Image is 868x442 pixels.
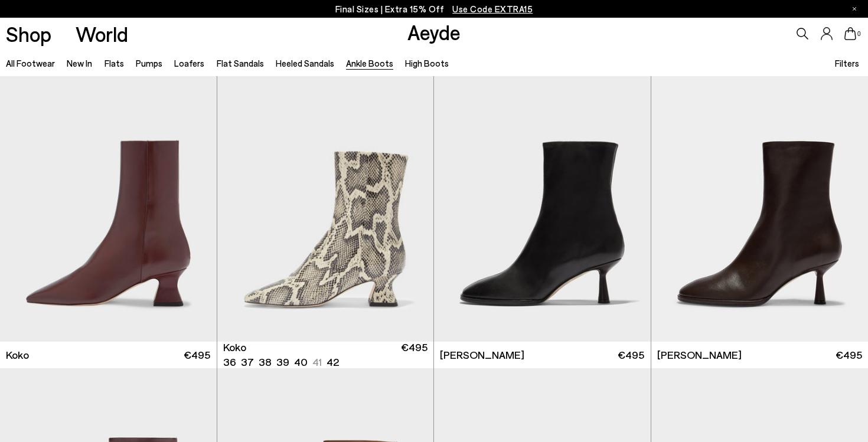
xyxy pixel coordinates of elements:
[241,355,254,369] li: 37
[276,58,334,68] a: Heeled Sandals
[657,348,742,362] span: [PERSON_NAME]
[434,342,651,368] a: [PERSON_NAME] €495
[174,58,204,68] a: Loafers
[6,58,55,68] a: All Footwear
[276,355,289,369] li: 39
[184,348,210,362] span: €495
[6,24,51,44] a: Shop
[452,4,533,14] span: Navigate to /collections/ss25-final-sizes
[217,70,434,342] div: 1 / 6
[136,58,162,68] a: Pumps
[327,355,339,369] li: 42
[856,31,862,37] span: 0
[76,24,128,44] a: World
[440,348,524,362] span: [PERSON_NAME]
[346,58,393,68] a: Ankle Boots
[217,342,434,368] a: Koko 36 37 38 39 40 41 42 €495
[67,58,92,68] a: New In
[217,58,264,68] a: Flat Sandals
[223,355,335,369] ul: variant
[835,58,859,68] span: Filters
[217,70,434,342] a: Next slide Previous slide
[618,348,644,362] span: €495
[434,70,651,342] img: Dorothy Soft Sock Boots
[407,19,461,44] a: Aeyde
[6,348,29,362] span: Koko
[844,27,856,40] a: 0
[335,2,533,17] p: Final Sizes | Extra 15% Off
[217,70,434,342] img: Koko Regal Heel Boots
[223,355,236,369] li: 36
[405,58,449,68] a: High Boots
[223,340,246,355] span: Koko
[105,58,124,68] a: Flats
[836,348,862,362] span: €495
[294,355,308,369] li: 40
[401,340,428,369] span: €495
[259,355,272,369] li: 38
